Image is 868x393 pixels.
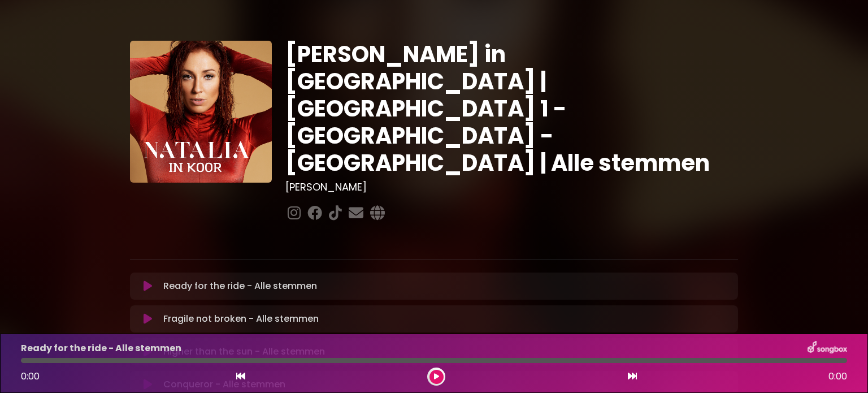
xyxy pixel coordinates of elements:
[163,279,317,293] p: Ready for the ride - Alle stemmen
[285,181,738,193] h3: [PERSON_NAME]
[21,370,40,383] span: 0:00
[130,41,272,183] img: YTVS25JmS9CLUqXqkEhs
[808,341,847,356] img: songbox-logo-white.png
[163,312,319,326] p: Fragile not broken - Alle stemmen
[285,41,738,176] h1: [PERSON_NAME] in [GEOGRAPHIC_DATA] | [GEOGRAPHIC_DATA] 1 - [GEOGRAPHIC_DATA] - [GEOGRAPHIC_DATA] ...
[21,342,181,355] p: Ready for the ride - Alle stemmen
[828,370,847,383] span: 0:00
